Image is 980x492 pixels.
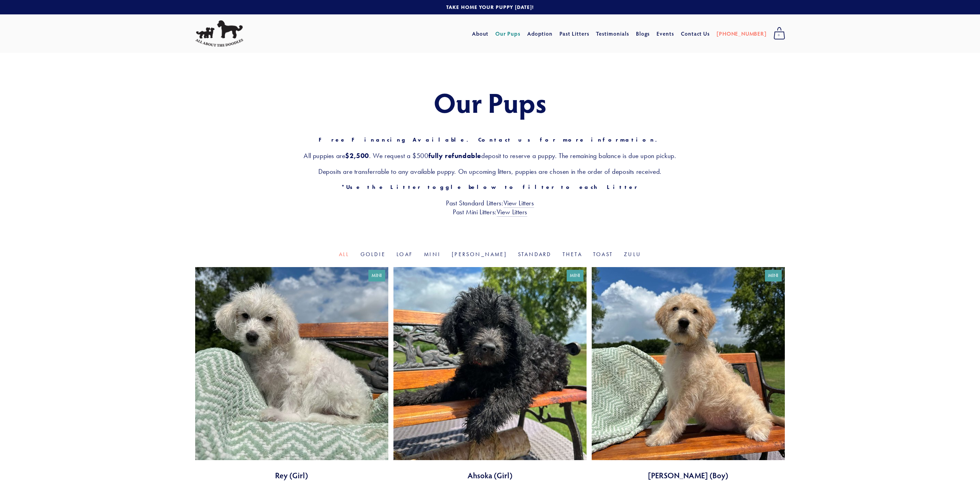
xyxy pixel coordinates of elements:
[341,184,639,190] strong: *Use the Litter toggle below to filter to each Litter
[428,152,482,160] strong: fully refundable
[596,27,629,40] a: Testimonials
[504,199,534,208] a: View Litters
[424,251,441,257] a: Mini
[681,27,710,40] a: Contact Us
[559,30,589,37] a: Past Litters
[497,208,527,217] a: View Litters
[518,251,552,257] a: Standard
[195,151,785,160] h3: All puppies are . We request a $500 deposit to reserve a puppy. The remaining balance is due upon...
[657,27,674,40] a: Events
[495,27,520,40] a: Our Pups
[361,251,386,257] a: Goldie
[593,251,613,257] a: Toast
[195,20,243,47] img: All About The Doodles
[563,251,582,257] a: Theta
[195,199,785,216] h3: Past Standard Litters: Past Mini Litters:
[636,27,650,40] a: Blogs
[195,87,785,117] h1: Our Pups
[624,251,641,257] a: Zulu
[452,251,507,257] a: [PERSON_NAME]
[397,251,413,257] a: Loaf
[472,27,489,40] a: About
[770,25,789,42] a: 0 items in cart
[339,251,350,257] a: All
[319,136,661,143] strong: Free Financing Available. Contact us for more information.
[774,31,785,40] span: 0
[527,27,553,40] a: Adoption
[345,152,369,160] strong: $2,500
[195,167,785,176] h3: Deposits are transferrable to any available puppy. On upcoming litters, puppies are chosen in the...
[717,27,766,40] a: [PHONE_NUMBER]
